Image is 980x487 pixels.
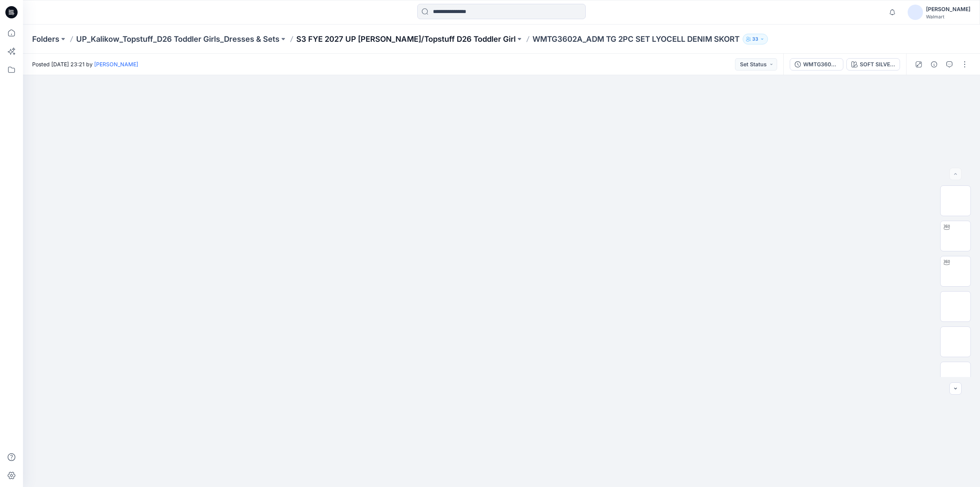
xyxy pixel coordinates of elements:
[860,60,895,69] div: SOFT SILVER LYOCELL DENIM
[94,61,138,67] a: [PERSON_NAME]
[32,34,59,44] a: Folders
[76,34,279,44] a: UP_Kalikow_Topstuff_D26 Toddler Girls_Dresses & Sets
[532,34,740,44] p: WMTG3602A_ADM TG 2PC SET LYOCELL DENIM SKORT
[926,14,970,20] div: Walmart
[908,5,923,20] img: avatar
[752,35,758,43] p: 33
[928,58,940,71] button: Details
[803,60,838,69] div: WMTG3602A_ADM TG 2PC SET SKORT
[926,5,970,14] div: [PERSON_NAME]
[790,58,843,71] button: WMTG3602A_ADM TG 2PC SET SKORT
[846,58,900,71] button: SOFT SILVER LYOCELL DENIM
[32,60,138,68] span: Posted [DATE] 23:21 by
[743,34,768,44] button: 33
[296,34,516,44] a: S3 FYE 2027 UP [PERSON_NAME]/Topstuff D26 Toddler Girl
